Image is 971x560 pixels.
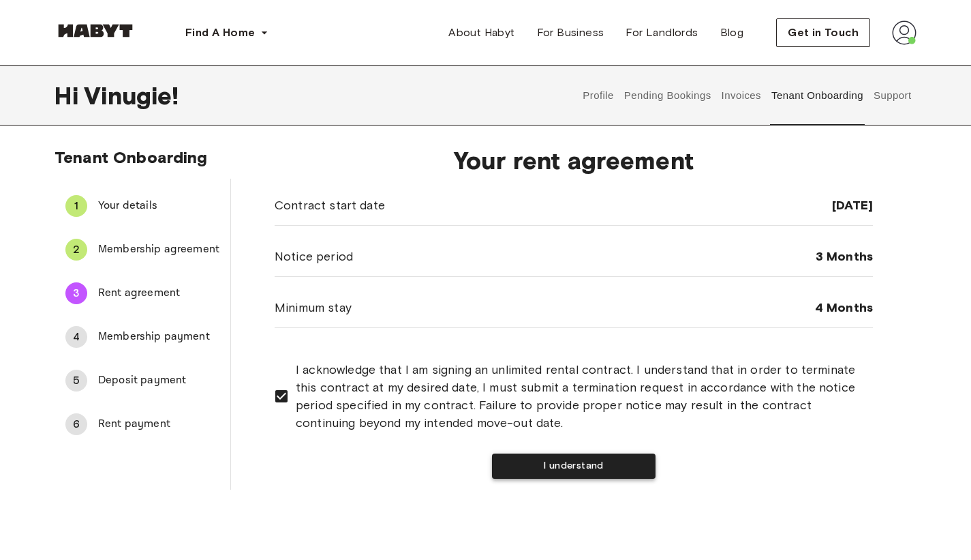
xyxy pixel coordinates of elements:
[55,364,230,397] div: 5Deposit payment
[55,233,230,266] div: 2Membership agreement
[615,19,709,46] a: For Landlords
[55,81,84,110] span: Hi
[296,361,862,432] span: I acknowledge that I am signing an unlimited rental contract. I understand that in order to termi...
[578,65,916,126] div: user profile tabs
[622,65,713,126] button: Pending Bookings
[55,147,208,167] span: Tenant Onboarding
[65,370,87,392] div: 5
[98,241,219,258] span: Membership agreement
[720,65,762,126] button: Invoices
[776,18,870,47] button: Get in Touch
[816,248,873,265] span: 3 Months
[437,19,525,46] a: About Habyt
[275,299,352,316] span: Minimum stay
[98,416,219,432] span: Rent payment
[709,19,755,46] a: Blog
[65,195,87,217] div: 1
[65,413,87,435] div: 6
[275,146,873,175] span: Your rent agreement
[492,454,656,479] button: I understand
[98,372,219,389] span: Deposit payment
[537,25,604,41] span: For Business
[448,25,514,41] span: About Habyt
[65,282,87,304] div: 3
[626,25,698,41] span: For Landlords
[65,326,87,348] div: 4
[55,190,230,222] div: 1Your details
[98,198,219,214] span: Your details
[832,197,873,213] span: [DATE]
[174,19,279,46] button: Find A Home
[788,25,859,41] span: Get in Touch
[581,65,616,126] button: Profile
[275,248,353,265] span: Notice period
[872,65,913,126] button: Support
[185,25,255,41] span: Find A Home
[526,19,615,46] a: For Business
[55,24,136,38] img: Habyt
[98,329,219,345] span: Membership payment
[275,196,385,214] span: Contract start date
[55,321,230,353] div: 4Membership payment
[65,239,87,261] div: 2
[720,25,744,41] span: Blog
[892,20,916,45] img: avatar
[98,285,219,301] span: Rent agreement
[84,81,179,110] span: Vinugie !
[55,408,230,441] div: 6Rent payment
[815,299,873,316] span: 4 Months
[770,65,865,126] button: Tenant Onboarding
[55,277,230,310] div: 3Rent agreement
